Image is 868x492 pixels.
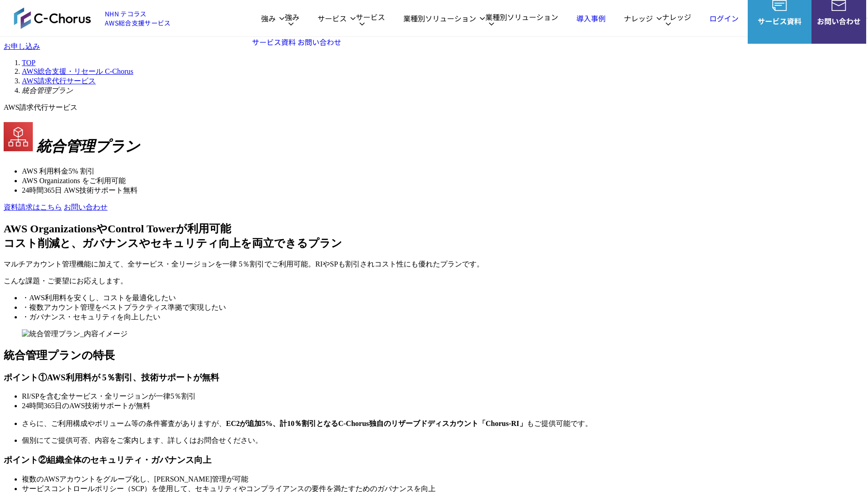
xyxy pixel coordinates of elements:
[4,221,864,251] h2: AWS OrganizationsやControl Towerが利用可能 コスト削減と、ガバナンスやセキュリティ向上を両立できるプラン
[22,59,36,67] a: TOP
[4,103,864,113] p: AWS請求代行サービス
[662,11,691,26] p: ナレッジ
[261,13,285,24] p: 強み
[485,11,558,26] p: 業種別ソリューション
[36,138,140,154] em: 統合管理プラン
[403,13,485,24] p: 業種別ソリューション
[22,475,864,484] li: 複数のAWSアカウントをグループ化し、[PERSON_NAME]管理が可能
[4,203,62,211] a: 資料請求はこちら
[22,401,864,411] li: 24時間365日のAWS技術サポートが無料
[22,392,864,401] li: RI/SPを含む全サービス・全リージョンが一律5％割引
[68,167,72,175] span: 5
[298,36,341,47] a: お問い合わせ
[4,277,864,286] p: こんな課題・ご要望にお応えします。
[624,13,662,24] p: ナレッジ
[356,11,385,26] p: サービス
[4,454,864,466] h3: 組織全体のセキュリティ・ガバナンス向上
[4,372,864,384] h3: AWS利用料が 5％割引、技術サポートが無料
[29,303,226,311] span: 複数アカウント管理をベストプラクティス準拠で実現したい
[812,15,866,26] span: お問い合わせ
[4,373,47,382] span: ポイント①
[14,7,91,29] img: AWS総合支援サービス C-Chorus
[4,122,33,151] img: AWS Organizations
[22,167,864,176] li: AWS 利用料金 % 割引
[748,15,812,26] span: サービス資料
[22,313,864,322] li: ・
[22,293,864,303] li: ・
[318,13,356,24] p: サービス
[22,186,864,195] li: 24時間365日 AWS技術サポート無料
[4,260,864,269] p: マルチアカウント管理機能に加えて、全サービス・全リージョンを一律 5％割引でご利用可能。RIやSPも割引されコスト性にも優れたプランです。
[285,11,299,26] p: 強み
[22,87,73,94] em: 統合管理プラン
[4,348,864,363] h2: 統合管理プランの特長
[22,303,864,313] li: ・
[64,203,108,211] a: お問い合わせ
[29,294,176,302] span: AWS利用料を安くし、コストを最適化したい
[709,13,739,24] a: ログイン
[4,455,47,465] span: ポイント②
[22,329,128,339] img: 統合管理プラン_内容イメージ
[576,13,606,24] a: 導入事例
[14,7,171,29] a: AWS総合支援サービス C-ChorusNHN テコラスAWS総合支援サービス
[4,42,40,50] a: お申し込み
[226,420,527,427] strong: EC2が追加5%、計10％割引となるC-Chorus独自のリザーブドディスカウント「Chorus-RI」
[22,176,864,186] li: AWS Organizations をご利用可能
[29,313,160,321] span: ガバナンス・セキュリティを向上したい
[252,36,296,47] a: サービス資料
[22,77,96,85] a: AWS請求代行サービス
[22,67,134,75] a: AWS総合支援・リセール C-Chorus
[22,419,864,429] li: さらに、ご利用構成やボリューム等の条件審査がありますが、 もご提供可能です。
[105,9,171,27] span: NHN テコラス AWS総合支援サービス
[22,436,864,446] li: 個別にてご提供可否、内容をご案内します、詳しくはお問合せください。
